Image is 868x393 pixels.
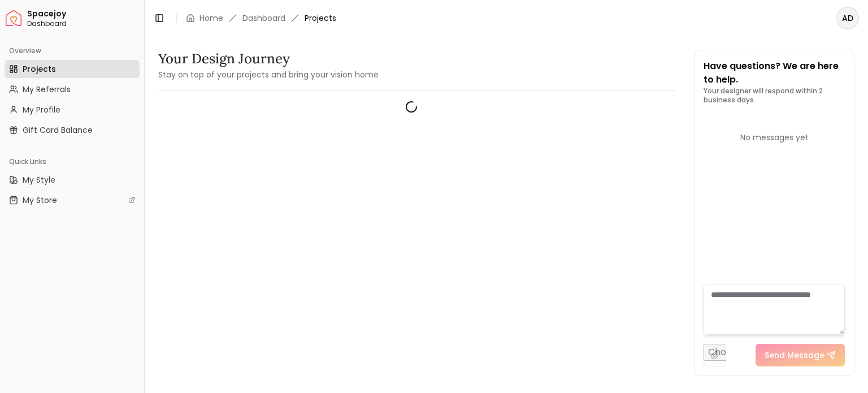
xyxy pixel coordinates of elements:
span: AD [837,8,858,28]
p: Your designer will respond within 2 business days. [704,87,845,105]
a: Dashboard [242,12,285,24]
h3: Your Design Journey [158,50,379,68]
small: Stay on top of your projects and bring your vision home [158,69,379,80]
div: Quick Links [5,153,140,171]
nav: breadcrumb [186,12,336,24]
span: My Profile [23,104,60,115]
span: Dashboard [27,19,140,28]
button: AD [836,7,859,29]
img: Spacejoy Logo [6,10,21,26]
a: Projects [5,60,140,78]
span: My Referrals [23,84,71,95]
span: My Style [23,174,55,185]
a: My Referrals [5,80,140,98]
span: Projects [305,12,336,24]
span: Gift Card Balance [23,124,93,136]
a: Gift Card Balance [5,121,140,139]
div: No messages yet [704,132,845,143]
a: Spacejoy [6,10,21,26]
p: Have questions? We are here to help. [704,59,845,87]
a: Home [199,12,223,24]
a: My Profile [5,101,140,119]
div: Overview [5,42,140,60]
span: Projects [23,63,56,75]
span: My Store [23,195,57,206]
a: My Style [5,171,140,189]
a: My Store [5,191,140,209]
span: Spacejoy [27,9,140,19]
